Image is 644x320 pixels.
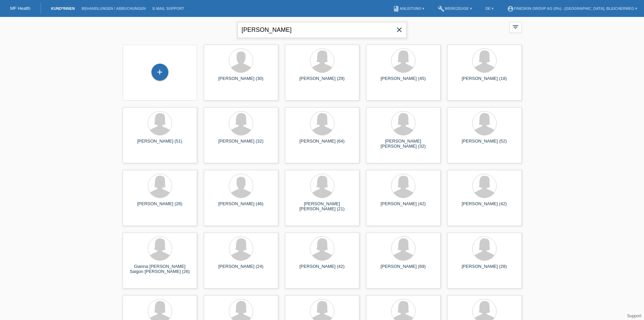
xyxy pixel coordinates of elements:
[209,264,273,275] div: [PERSON_NAME] (24)
[372,201,435,212] div: [PERSON_NAME] (42)
[290,138,354,149] div: [PERSON_NAME] (64)
[238,22,407,38] input: Suche...
[48,6,78,10] a: Kund*innen
[395,26,403,34] i: close
[290,76,354,87] div: [PERSON_NAME] (29)
[152,66,168,78] div: Kund*in hinzufügen
[627,314,641,318] a: Support
[453,76,516,87] div: [PERSON_NAME] (18)
[389,6,428,10] a: bookAnleitung ▾
[372,264,435,275] div: [PERSON_NAME] (69)
[128,201,192,212] div: [PERSON_NAME] (28)
[149,6,188,10] a: E-Mail Support
[453,138,516,149] div: [PERSON_NAME] (52)
[209,138,273,149] div: [PERSON_NAME] (32)
[393,5,400,12] i: book
[290,264,354,275] div: [PERSON_NAME] (42)
[512,23,519,31] i: filter_list
[10,6,30,11] a: MF Health
[209,76,273,87] div: [PERSON_NAME] (30)
[434,6,475,10] a: buildWerkzeuge ▾
[504,6,641,10] a: account_circleFineSkin Group AG (0%) - [GEOGRAPHIC_DATA], Bleicherweg ▾
[438,5,445,12] i: build
[372,138,435,149] div: [PERSON_NAME] [PERSON_NAME] (32)
[209,201,273,212] div: [PERSON_NAME] (46)
[128,138,192,149] div: [PERSON_NAME] (51)
[78,6,149,10] a: Behandlungen / Abbuchungen
[453,201,516,212] div: [PERSON_NAME] (42)
[453,264,516,275] div: [PERSON_NAME] (28)
[128,264,192,275] div: Gianna [PERSON_NAME] Saigon [PERSON_NAME] (26)
[482,6,497,10] a: DE ▾
[507,5,514,12] i: account_circle
[290,201,354,212] div: [PERSON_NAME] [PERSON_NAME] (21)
[372,76,435,87] div: [PERSON_NAME] (45)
